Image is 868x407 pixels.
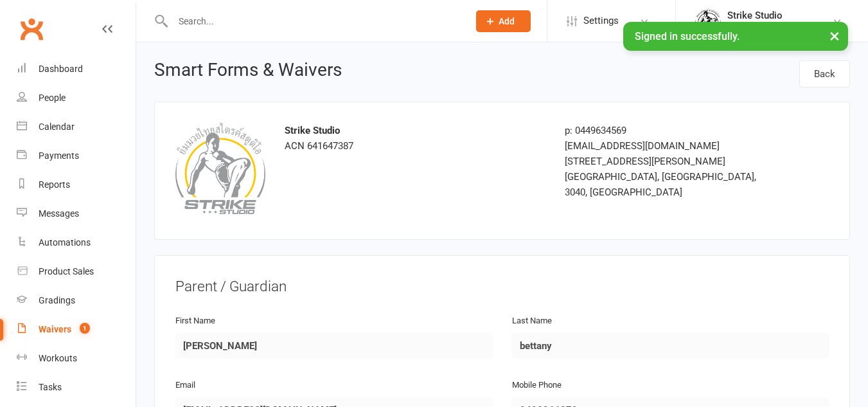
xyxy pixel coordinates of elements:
[17,141,136,170] a: Payments
[499,16,515,26] span: Add
[15,13,48,45] a: Clubworx
[39,324,71,334] div: Waivers
[285,123,545,154] div: ACN 641647387
[17,344,136,373] a: Workouts
[39,353,77,363] div: Workouts
[154,60,342,84] h1: Smart Forms & Waivers
[695,8,721,34] img: thumb_image1723780799.png
[565,123,770,138] div: p: 0449634569
[39,208,79,219] div: Messages
[175,123,265,214] img: 31b41ec2-92e7-4923-b00e-981e539dd9c0.png
[512,379,562,392] label: Mobile Phone
[17,315,136,344] a: Waivers 1
[80,323,90,334] span: 1
[39,122,75,132] div: Calendar
[635,30,740,42] span: Signed in successfully.
[17,113,136,141] a: Calendar
[565,169,770,200] div: [GEOGRAPHIC_DATA], [GEOGRAPHIC_DATA], 3040, [GEOGRAPHIC_DATA]
[175,379,195,392] label: Email
[799,60,850,87] a: Back
[476,10,531,32] button: Add
[175,276,829,297] div: Parent / Guardian
[823,22,846,50] button: ×
[512,314,552,328] label: Last Name
[17,84,136,113] a: People
[17,170,136,199] a: Reports
[39,64,83,74] div: Dashboard
[727,21,783,33] div: Strike Studio
[285,125,340,136] strong: Strike Studio
[17,373,136,402] a: Tasks
[17,228,136,257] a: Automations
[583,6,619,35] span: Settings
[39,382,62,392] div: Tasks
[565,138,770,154] div: [EMAIL_ADDRESS][DOMAIN_NAME]
[39,179,70,190] div: Reports
[17,199,136,228] a: Messages
[39,93,66,103] div: People
[39,295,75,305] div: Gradings
[727,10,783,21] div: Strike Studio
[17,55,136,84] a: Dashboard
[565,154,770,169] div: [STREET_ADDRESS][PERSON_NAME]
[17,286,136,315] a: Gradings
[39,150,79,161] div: Payments
[39,266,94,276] div: Product Sales
[169,12,459,30] input: Search...
[39,237,91,248] div: Automations
[17,257,136,286] a: Product Sales
[175,314,215,328] label: First Name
